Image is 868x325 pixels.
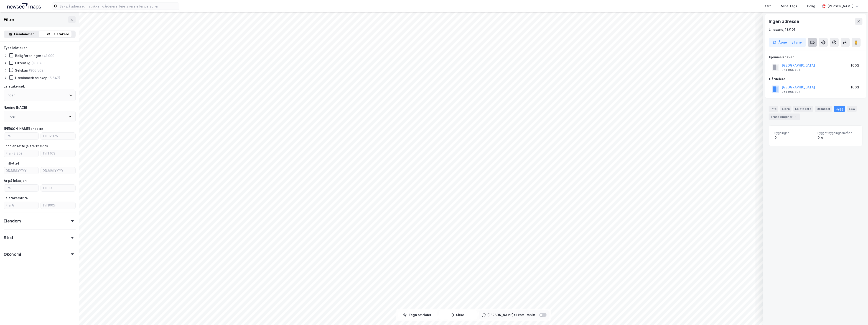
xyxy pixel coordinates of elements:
[4,235,13,240] div: Sted
[4,161,19,166] div: Innflyttet
[439,310,477,320] button: Sirkel
[4,16,15,23] div: Filter
[487,312,536,318] div: [PERSON_NAME] til kartutsnitt
[31,61,45,65] div: (16 676)
[4,143,48,149] div: Endr. ansatte (siste 12 mnd)
[769,18,800,25] div: Ingen adresse
[4,126,43,132] div: [PERSON_NAME] ansatte
[794,114,798,119] div: 1
[782,68,801,72] div: 964 965 404
[764,3,771,9] div: Kart
[845,303,868,325] div: Kontrollprogram for chat
[41,150,75,157] input: Til 1 103
[782,90,801,94] div: 964 965 404
[41,185,75,191] input: Til 30
[4,150,38,157] input: Fra −8 302
[774,131,814,135] span: Bygninger
[4,202,38,209] input: Fra %
[4,105,27,110] div: Næring (NACE)
[827,3,853,9] div: [PERSON_NAME]
[851,63,860,68] div: 100%
[807,3,815,9] div: Bolig
[398,310,437,320] button: Tegn områder
[815,106,832,112] div: Datasett
[781,3,797,9] div: Mine Tags
[8,114,16,119] div: Ingen
[29,68,45,72] div: (906 509)
[769,113,800,120] div: Transaksjoner
[41,133,75,139] input: Til 32 175
[834,106,845,112] div: Bygg
[7,93,15,98] div: Ingen
[769,106,778,112] div: Info
[41,167,75,174] input: DD.MM.YYYY
[4,218,21,224] div: Eiendom
[769,54,862,60] div: Hjemmelshaver
[851,85,860,90] div: 100%
[41,202,75,209] input: Til 100%
[15,61,31,65] div: Offentlig
[4,185,38,191] input: Fra
[769,38,806,47] button: Åpne i ny fane
[4,84,25,89] div: Leietakersøk
[52,31,69,37] div: Leietakere
[42,54,56,58] div: (41 000)
[48,76,60,80] div: (5 547)
[774,135,814,140] div: 0
[847,106,857,112] div: ESG
[4,45,27,51] div: Type leietaker
[15,54,41,58] div: Boligforeninger
[817,135,857,140] div: 0 ㎡
[15,68,28,72] div: Selskap
[15,76,47,80] div: Utenlandsk selskap
[845,303,868,325] iframe: Chat Widget
[7,3,41,10] img: logo.a4113a55bc3d86da70a041830d287a7e.svg
[58,3,179,10] input: Søk på adresse, matrikkel, gårdeiere, leietakere eller personer
[14,31,34,37] div: Eiendommer
[769,27,795,32] div: Lillesand, 18/101
[4,178,27,183] div: År på lokasjon
[769,76,862,82] div: Gårdeiere
[793,106,813,112] div: Leietakere
[4,252,21,257] div: Økonomi
[817,131,857,135] span: Bygget bygningsområde
[4,167,38,174] input: DD.MM.YYYY
[780,106,792,112] div: Eiere
[4,133,38,139] input: Fra
[4,195,28,201] div: Leietakerstr. %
